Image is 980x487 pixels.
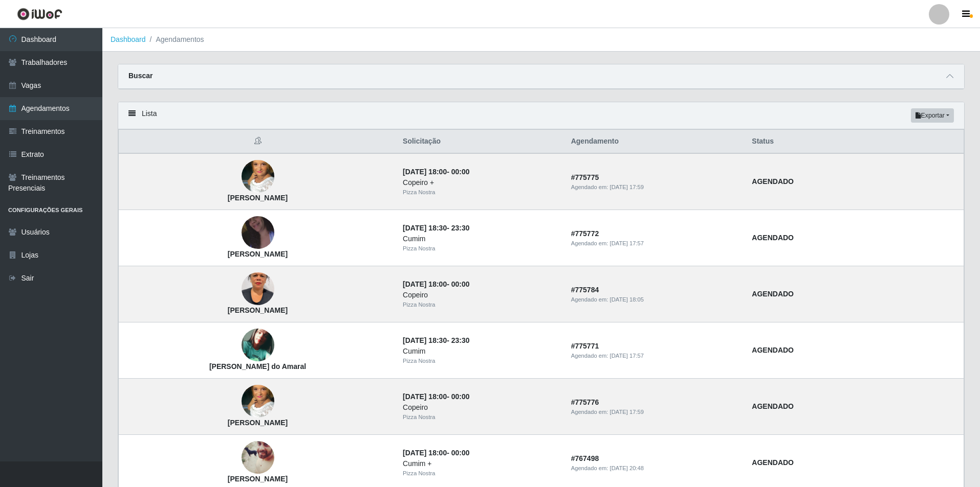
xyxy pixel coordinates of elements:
div: Agendado em: [571,352,740,360]
li: Agendamentos [146,34,204,45]
div: Cumim [403,234,559,244]
time: [DATE] 18:00 [403,280,447,288]
div: Lista [118,102,964,129]
strong: AGENDADO [752,234,794,242]
strong: [PERSON_NAME] [228,475,288,483]
th: Solicitação [397,130,565,154]
time: [DATE] 18:05 [610,296,644,303]
strong: AGENDADO [752,402,794,410]
strong: - [403,224,469,232]
div: Agendado em: [571,183,740,192]
img: CoreUI Logo [17,8,62,20]
strong: - [403,392,469,401]
div: Agendado em: [571,295,740,304]
time: 00:00 [451,168,470,176]
img: Yume Muriel Souza do Amaral [242,329,274,361]
img: Lidiane Nascimento Silva [242,148,274,206]
strong: [PERSON_NAME] [228,306,288,314]
nav: breadcrumb [102,28,980,52]
img: Márcia Cristina Gomes [242,260,274,318]
div: Pizza Nostra [403,357,559,365]
div: Agendado em: [571,408,740,416]
time: [DATE] 17:57 [610,240,644,246]
strong: AGENDADO [752,346,794,354]
a: Dashboard [111,35,146,43]
strong: [PERSON_NAME] [228,419,288,427]
time: 23:30 [451,336,470,344]
div: Pizza Nostra [403,469,559,478]
div: Cumim + [403,458,559,469]
div: Agendado em: [571,239,740,248]
strong: # 775771 [571,342,599,350]
strong: # 775776 [571,398,599,406]
strong: AGENDADO [752,290,794,298]
strong: # 775772 [571,229,599,238]
div: Copeiro [403,290,559,300]
time: 00:00 [451,449,470,457]
strong: AGENDADO [752,458,794,467]
time: [DATE] 18:00 [403,168,447,176]
div: Pizza Nostra [403,188,559,197]
img: Emilly Thayssa Aguiar Marinho [242,204,274,262]
strong: - [403,168,469,176]
time: 00:00 [451,392,470,401]
time: [DATE] 18:30 [403,336,447,344]
time: [DATE] 18:30 [403,224,447,232]
button: Exportar [911,108,954,123]
time: 00:00 [451,280,470,288]
th: Status [746,130,964,154]
strong: [PERSON_NAME] do Amaral [209,362,306,370]
img: Lidiane Nascimento Silva [242,373,274,431]
strong: - [403,336,469,344]
strong: - [403,449,469,457]
img: Arthur Agra Alexandre Teixeira [242,437,274,478]
th: Agendamento [565,130,746,154]
div: Pizza Nostra [403,300,559,309]
time: [DATE] 18:00 [403,449,447,457]
strong: [PERSON_NAME] [228,194,288,202]
strong: - [403,280,469,288]
strong: [PERSON_NAME] [228,250,288,258]
time: [DATE] 18:00 [403,392,447,401]
strong: Buscar [128,72,153,80]
strong: # 775775 [571,173,599,181]
strong: # 775784 [571,286,599,294]
strong: # 767498 [571,454,599,462]
div: Pizza Nostra [403,244,559,253]
time: [DATE] 20:48 [610,465,644,471]
time: [DATE] 17:57 [610,353,644,359]
time: [DATE] 17:59 [610,184,644,190]
div: Agendado em: [571,464,740,473]
div: Copeiro [403,402,559,413]
div: Copeiro + [403,177,559,188]
div: Pizza Nostra [403,413,559,422]
time: 23:30 [451,224,470,232]
div: Cumim [403,346,559,357]
time: [DATE] 17:59 [610,409,644,415]
strong: AGENDADO [752,177,794,185]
